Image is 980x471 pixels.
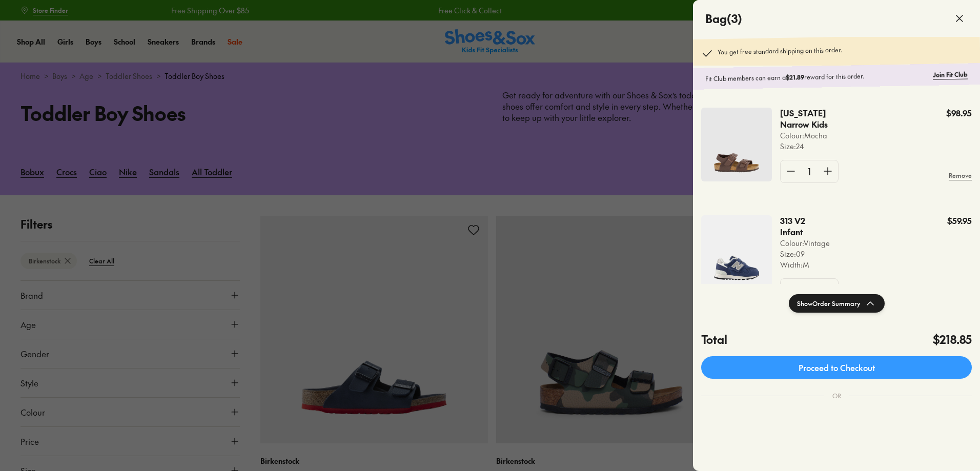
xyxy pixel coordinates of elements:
div: 1 [801,160,818,182]
p: Size : 09 [780,249,830,259]
p: $98.95 [946,108,972,119]
h4: Bag ( 3 ) [705,10,742,27]
p: Width : M [780,259,830,270]
a: Proceed to Checkout [701,356,972,379]
p: You get free standard shipping on this order. [718,45,842,59]
p: Colour: Vintage [780,238,830,249]
p: Size : 24 [780,141,875,152]
div: 1 [801,279,818,301]
div: OR [824,383,849,408]
a: Join Fit Club [933,70,968,79]
p: $59.95 [947,215,972,227]
img: 4-538806.jpg [701,215,772,289]
p: 313 V2 Infant [780,215,820,238]
h4: $218.85 [933,331,972,348]
button: ShowOrder Summary [789,294,885,313]
b: $21.89 [786,73,804,81]
h4: Total [701,331,727,348]
p: Colour: Mocha [780,130,875,141]
img: 5_7be962af-dbbc-450f-b8a2-38f179d81108.jpg [701,108,772,181]
p: Fit Club members can earn a reward for this order. [705,70,929,84]
p: [US_STATE] Narrow Kids [780,108,856,130]
iframe: PayPal-paypal [701,421,972,448]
